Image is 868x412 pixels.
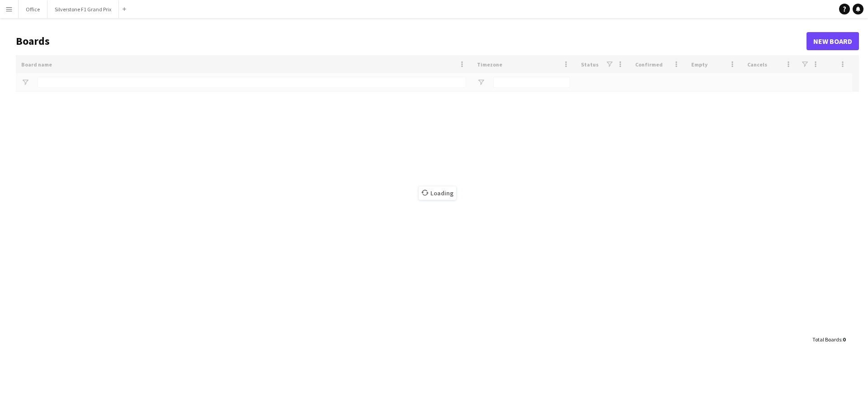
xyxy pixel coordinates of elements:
[807,32,859,50] a: New Board
[812,331,845,348] div: :
[812,336,841,343] span: Total Boards
[19,0,47,18] button: Office
[16,34,807,48] h1: Boards
[47,0,119,18] button: Silverstone F1 Grand Prix
[843,336,845,343] span: 0
[419,186,456,200] span: Loading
